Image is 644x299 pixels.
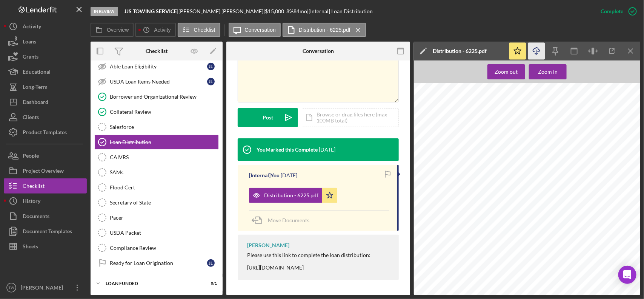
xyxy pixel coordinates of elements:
span: Yes [534,184,541,189]
span: Distribution [434,112,474,119]
button: Documents [4,209,87,224]
label: Distribution - 6225.pdf [299,27,350,33]
div: Collateral Review [110,109,218,115]
a: Loan Distribution [94,135,219,150]
a: Ready for Loan OriginationJL [94,256,219,271]
a: Able Loan EligibilityJL [94,59,219,74]
div: Grants [23,49,38,66]
span: County [529,294,543,298]
span: [PERSON_NAME] [435,254,468,258]
span: SUBMITTING FOR ONE OF THE NEXT TWO BOXES. [434,156,531,161]
div: Checklist [23,178,45,195]
a: Flood Cert [94,180,219,195]
b: JJS TOWING SERVICE [124,8,177,14]
button: Sheets [4,239,87,254]
div: Clients [23,110,39,127]
a: Borrower and Organizational Review [94,89,219,104]
button: Complete [593,4,640,19]
span: Move Documents [268,217,309,223]
div: Zoom out [495,64,518,79]
div: Complete [601,4,623,19]
a: Collateral Review [94,104,219,119]
div: USDA Loan Items Needed [110,79,207,85]
button: Post [238,108,298,127]
span: Yes [581,198,588,202]
span: Yes [534,198,541,202]
div: Loans [23,34,36,51]
div: Compliance Review [110,245,218,251]
button: Product Templates [4,125,87,140]
a: Long-Term [4,79,87,95]
div: History [23,194,40,211]
button: Document Templates [4,224,87,239]
text: TW [9,286,15,290]
span:  [576,198,578,202]
span: Last [539,259,546,263]
button: Activity [135,23,175,37]
span: [PERSON_NAME] [541,254,573,258]
button: History [4,194,87,209]
div: You Marked this Complete [257,147,318,153]
span: [DATE] Box - Upcoming [435,146,477,150]
button: Dashboard [4,95,87,110]
span: State [434,210,444,214]
a: SAMs [94,165,219,180]
div: Loan Distribution [110,139,218,145]
span: Which upcoming box are you submitting for? [434,139,520,144]
div: Documents [23,209,49,226]
label: Overview [107,27,129,33]
time: 2025-09-08 17:57 [319,147,335,153]
span: You will not be able to make edits once you submit. Be sure to double check your answers prior to [434,121,606,125]
div: Flood Cert [110,184,218,191]
span: JJS TOWING SERVICE [530,237,573,241]
span:  [529,198,530,202]
button: Grants [4,49,87,64]
button: Educational [4,64,87,79]
button: Distribution - 6225.pdf [249,188,337,203]
a: USDA Loan Items NeededJL [94,74,219,89]
span: Location of Business [434,294,474,298]
div: Project Overview [23,163,64,180]
span: No [547,198,552,202]
a: Activity [4,19,87,34]
div: LOAN FUNDED [106,281,198,286]
a: CAIVRS [94,150,219,165]
button: TW[PERSON_NAME] [4,280,87,295]
span: Existing Borrower [529,180,563,184]
div: | [Internal] Loan Distribution [307,8,373,14]
label: Activity [154,27,171,33]
div: Able Loan Eligibility [110,64,207,70]
span: Refinance/Re-Close? [576,194,616,198]
a: Compliance Review [94,240,219,256]
div: Activity [23,19,41,36]
label: Conversation [245,27,276,33]
span:  [543,198,544,202]
span:  [590,198,592,202]
label: Checklist [194,27,215,33]
span: Business Name [529,231,558,235]
button: Project Overview [4,163,87,178]
a: USDA Packet [94,225,219,240]
span: First [434,259,441,263]
span: $15,000 [265,8,284,14]
div: Dashboard [23,95,48,112]
a: Pacer [94,210,219,225]
div: Distribution - 6225.pdf [264,192,318,198]
button: Loans [4,34,87,49]
span: No [547,184,552,189]
button: Zoom in [529,64,567,79]
div: 84 mo [294,8,307,14]
div: Distribution - 6225.pdf [433,48,487,54]
button: Conversation [229,23,281,37]
div: Long-Term [23,79,48,96]
div: 0 / 1 [203,281,217,286]
div: Borrower and Organizational Review [110,94,218,100]
button: Clients [4,110,87,125]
